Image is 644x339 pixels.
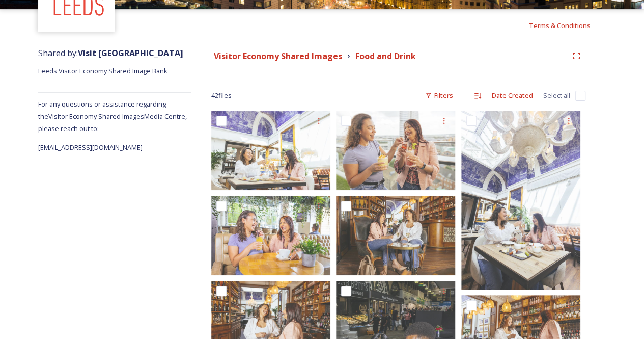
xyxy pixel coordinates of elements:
span: Terms & Conditions [529,21,591,30]
img: IIberica-Tapas-cTom Martin-Aug24_VL ONLY.jpg [461,111,580,290]
img: Iberica-Prosecco-cTom Martin-Aug24_VL ONLY.jpg [336,196,455,275]
strong: Visit [GEOGRAPHIC_DATA] [78,47,183,59]
span: 42 file s [211,91,232,100]
span: Leeds Visitor Economy Shared Image Bank [38,66,167,75]
img: DoubleTree-Sky Lounge-cTom Martin-Aug24_VL ONLY.jpg [336,111,455,190]
strong: Visitor Economy Shared Images [214,50,342,62]
div: Filters [420,86,458,106]
span: [EMAIL_ADDRESS][DOMAIN_NAME] [38,143,143,152]
div: Date Created [487,86,538,106]
span: Select all [543,91,570,100]
strong: Food and Drink [355,50,416,62]
img: DoubleTree-Interior-cTom Martin-Aug24_VL ONLY.jpg [211,196,330,275]
span: For any questions or assistance regarding the Visitor Economy Shared Images Media Centre, please ... [38,99,187,133]
img: Iberica-Cheers-cTom Martin-Aug24_VL ONLY.jpg [211,111,330,190]
a: Terms & Conditions [529,19,606,32]
span: Shared by: [38,47,183,59]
